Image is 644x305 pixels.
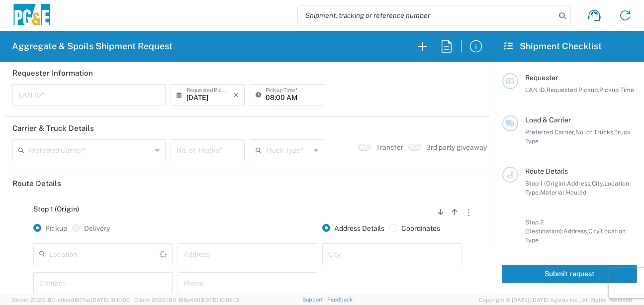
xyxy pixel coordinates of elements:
span: LAN ID, [525,86,547,94]
a: Feedback [327,297,353,303]
span: Stop 2 (Destination): [525,218,563,235]
span: [DATE] 10:10:00 [91,297,130,303]
span: City, [592,180,604,187]
span: [DATE] 10:06:13 [200,297,239,303]
label: 3rd party giveaway [426,143,487,152]
img: pge [12,4,52,27]
input: Shipment, tracking or reference number [298,6,555,25]
label: Transfer [376,143,403,152]
span: Requester [525,74,558,82]
span: Requested Pickup, [547,86,599,94]
span: Material Hauled [540,189,586,196]
span: Stop 1 (Origin) [33,205,79,213]
span: City, [588,227,601,235]
button: Submit request [502,265,637,283]
label: Coordinates [389,224,440,233]
span: Preferred Carrier, [525,128,575,136]
h2: Aggregate & Spoils Shipment Request [12,40,173,52]
span: No. of Trucks, [575,128,614,136]
span: Copyright © [DATE]-[DATE] Agistix Inc., All Rights Reserved [479,296,632,305]
span: Stop 1 (Origin): [525,180,567,187]
i: × [233,87,239,103]
a: Support [302,297,327,303]
span: Address, [567,180,592,187]
h2: Shipment Checklist [504,40,602,52]
h2: Requester Information [12,68,93,78]
span: Server: 2025.18.0-a0edd1917ac [12,297,130,303]
span: Address, [563,227,588,235]
span: Route Details [525,167,568,175]
span: Load & Carrier [525,116,571,124]
h2: Route Details [12,179,61,189]
span: Pickup Time [599,86,634,94]
h2: Carrier & Truck Details [12,123,94,133]
span: Client: 2025.18.0-198a450 [134,297,239,303]
label: Address Details [322,224,384,233]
